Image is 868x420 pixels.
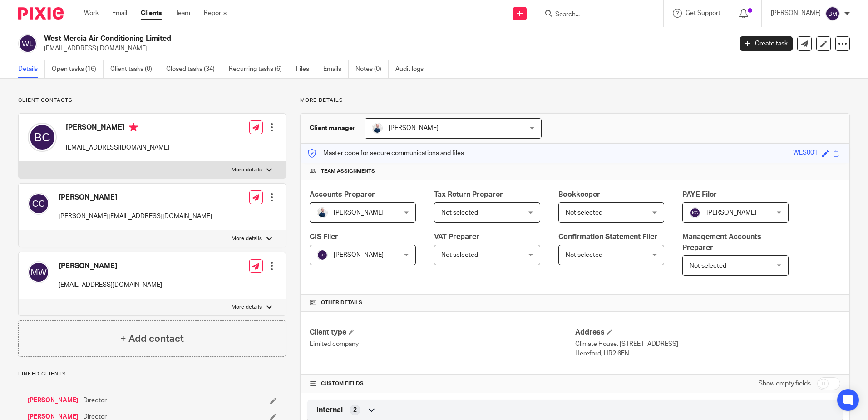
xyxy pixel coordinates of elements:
[395,60,430,78] a: Audit logs
[18,370,286,378] p: Linked clients
[355,60,389,78] a: Notes (0)
[59,212,212,221] p: [PERSON_NAME][EMAIL_ADDRESS][DOMAIN_NAME]
[44,44,726,53] p: [EMAIL_ADDRESS][DOMAIN_NAME]
[321,299,362,306] span: Other details
[434,191,503,198] span: Tax Return Preparer
[323,60,349,78] a: Emails
[317,207,328,218] img: MC_T&CO-3.jpg
[28,261,49,283] img: svg%3E
[353,405,357,415] span: 2
[759,379,811,388] label: Show empty fields
[66,143,169,152] p: [EMAIL_ADDRESS][DOMAIN_NAME]
[232,166,262,174] p: More details
[554,11,636,19] input: Search
[18,7,64,20] img: Pixie
[18,97,286,104] p: Client contacts
[310,191,375,198] span: Accounts Preparer
[59,280,162,290] p: [EMAIL_ADDRESS][DOMAIN_NAME]
[686,10,720,16] span: Get Support
[166,60,222,78] a: Closed tasks (34)
[690,263,726,269] span: Not selected
[334,210,384,216] span: [PERSON_NAME]
[59,261,162,271] h4: [PERSON_NAME]
[441,252,478,258] span: Not selected
[334,252,384,258] span: [PERSON_NAME]
[740,36,793,51] a: Create task
[66,123,169,134] h4: [PERSON_NAME]
[232,235,262,242] p: More details
[120,332,184,346] h4: + Add contact
[83,396,107,405] span: Director
[27,396,79,405] a: [PERSON_NAME]
[310,328,575,337] h4: Client type
[110,60,159,78] a: Client tasks (0)
[441,210,478,216] span: Not selected
[321,168,375,175] span: Team assignments
[229,60,289,78] a: Recurring tasks (6)
[372,123,383,134] img: MC_T&CO-3.jpg
[310,340,575,349] p: Limited company
[28,193,49,215] img: svg%3E
[18,60,45,78] a: Details
[558,191,600,198] span: Bookkeeper
[310,124,355,133] h3: Client manager
[434,233,479,240] span: VAT Preparer
[389,125,439,131] span: [PERSON_NAME]
[566,252,602,258] span: Not selected
[28,123,57,152] img: svg%3E
[310,380,575,387] h4: CUSTOM FIELDS
[317,250,328,260] img: svg%3E
[706,210,756,216] span: [PERSON_NAME]
[575,340,840,349] p: Climate House, [STREET_ADDRESS]
[793,148,818,159] div: WES001
[316,405,343,415] span: Internal
[52,60,104,78] a: Open tasks (16)
[682,233,761,251] span: Management Accounts Preparer
[141,9,162,18] a: Clients
[44,34,590,44] h2: West Mercia Air Conditioning Limited
[204,9,227,18] a: Reports
[129,123,138,132] i: Primary
[232,304,262,311] p: More details
[771,9,821,18] p: [PERSON_NAME]
[112,9,127,18] a: Email
[682,191,717,198] span: PAYE Filer
[575,349,840,358] p: Hereford, HR2 6FN
[307,149,464,158] p: Master code for secure communications and files
[84,9,99,18] a: Work
[310,233,338,240] span: CIS Filer
[175,9,190,18] a: Team
[59,193,212,202] h4: [PERSON_NAME]
[690,207,700,218] img: svg%3E
[300,97,850,104] p: More details
[575,328,840,337] h4: Address
[566,210,602,216] span: Not selected
[18,34,37,53] img: svg%3E
[558,233,657,240] span: Confirmation Statement Filer
[825,6,840,21] img: svg%3E
[296,60,316,78] a: Files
